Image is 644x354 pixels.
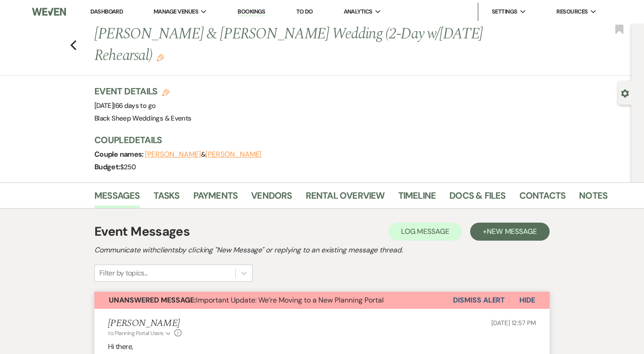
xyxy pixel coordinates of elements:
[120,163,135,172] span: $250
[94,101,155,110] span: [DATE]
[108,330,163,337] span: to: Planning Portal Users
[487,227,537,236] span: New Message
[115,101,156,110] span: 66 days to go
[90,8,123,15] a: Dashboard
[453,292,505,309] button: Dismiss Alert
[505,292,550,309] button: Hide
[94,114,191,123] span: Black Sheep Weddings & Events
[238,8,266,16] a: Bookings
[519,295,535,305] span: Hide
[94,134,600,146] h3: Couple Details
[94,85,191,98] h3: Event Details
[113,101,155,110] span: |
[109,295,384,305] span: Important Update: We’re Moving to a New Planning Portal
[470,223,550,241] button: +New Message
[94,292,453,309] button: Unanswered Message:Important Update: We’re Moving to a New Planning Portal
[193,188,238,208] a: Payments
[344,7,373,16] span: Analytics
[145,151,201,158] button: [PERSON_NAME]
[398,188,436,208] a: Timeline
[556,7,588,16] span: Resources
[94,149,145,159] span: Couple names:
[251,188,292,208] a: Vendors
[492,7,518,16] span: Settings
[205,151,261,158] button: [PERSON_NAME]
[579,188,607,208] a: Notes
[491,319,536,327] span: [DATE] 12:57 PM
[449,188,505,208] a: Docs & Files
[99,268,148,279] div: Filter by topics...
[108,342,133,351] span: Hi there,
[145,150,261,159] span: &
[94,222,190,241] h1: Event Messages
[519,188,566,208] a: Contacts
[154,188,180,208] a: Tasks
[32,2,66,21] img: Weven Logo
[157,53,164,61] button: Edit
[94,245,550,256] h2: Communicate with clients by clicking "New Message" or replying to an existing message thread.
[109,295,196,305] strong: Unanswered Message:
[401,227,449,236] span: Log Message
[94,188,140,208] a: Messages
[388,223,462,241] button: Log Message
[154,7,198,16] span: Manage Venues
[108,318,182,329] h5: [PERSON_NAME]
[621,88,629,97] button: Open lead details
[306,188,385,208] a: Rental Overview
[108,329,172,337] button: to: Planning Portal Users
[94,162,120,172] span: Budget:
[94,23,499,66] h1: [PERSON_NAME] & [PERSON_NAME] Wedding (2-Day w/[DATE] Rehearsal)
[296,8,313,15] a: To Do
